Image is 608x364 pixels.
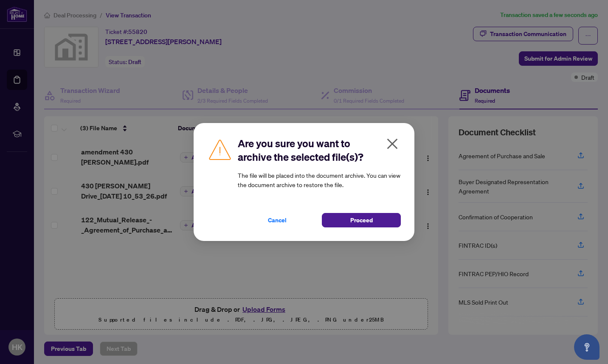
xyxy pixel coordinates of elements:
[238,137,401,164] h2: Are you sure you want to archive the selected file(s)?
[238,171,401,189] article: The file will be placed into the document archive. You can view the document archive to restore t...
[268,213,287,227] span: Cancel
[574,334,600,360] button: Open asap
[350,213,373,227] span: Proceed
[322,213,401,227] button: Proceed
[238,213,317,227] button: Cancel
[386,137,399,151] span: close
[207,137,233,162] img: Caution Icon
